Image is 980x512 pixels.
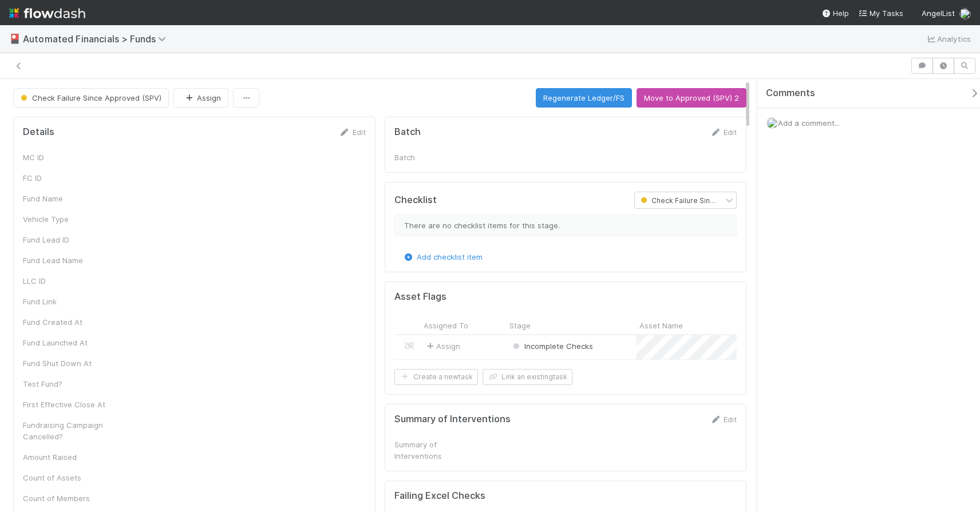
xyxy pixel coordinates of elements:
div: First Effective Close At [23,399,109,410]
span: Automated Financials > Funds [23,33,172,45]
div: Vehicle Type [23,213,109,225]
div: Fund Shut Down At [23,358,109,369]
div: Fund Created At [23,316,109,328]
div: There are no checklist items for this stage. [394,215,737,236]
h5: Asset Flags [394,291,446,303]
span: My Tasks [858,9,903,18]
span: Comments [766,88,815,99]
div: Fund Lead ID [23,234,109,245]
a: Edit [339,128,366,137]
div: Fund Name [23,193,109,204]
div: Fundraising Campaign Cancelled? [23,419,109,442]
a: My Tasks [858,7,903,19]
span: Incomplete Checks [511,342,593,351]
div: Summary of Interventions [394,439,480,462]
h5: Batch [394,126,421,138]
span: Check Failure Since Approved (SPV) [638,196,774,205]
span: Asset Name [639,320,683,331]
span: AngelList [922,9,955,18]
div: MC ID [23,152,109,163]
button: Regenerate Ledger/FS [536,88,632,108]
h5: Failing Excel Checks [394,490,485,502]
button: Link an existingtask [483,369,572,385]
div: LLC ID [23,275,109,287]
img: logo-inverted-e16ddd16eac7371096b0.svg [9,3,85,23]
div: Count of Assets [23,472,109,483]
span: Add a comment... [778,118,840,128]
div: Help [821,7,849,19]
a: Analytics [926,32,971,46]
h5: Details [23,126,54,138]
a: Edit [710,128,737,137]
span: 🎴 [9,34,21,43]
div: Fund Lead Name [23,255,109,266]
button: Assign [173,88,228,108]
div: Fund Launched At [23,337,109,348]
div: Count of Members [23,493,109,504]
button: Create a newtask [394,369,478,385]
div: Incomplete Checks [511,340,593,352]
button: Move to Approved (SPV) 2 [637,88,746,108]
div: Amount Raised [23,451,109,463]
img: avatar_5ff1a016-d0ce-496a-bfbe-ad3802c4d8a0.png [959,8,971,19]
button: Check Failure Since Approved (SPV) [13,88,169,108]
div: Fund Link [23,296,109,307]
div: Batch [394,152,480,163]
div: FC ID [23,172,109,184]
div: Test Fund? [23,378,109,390]
a: Add checklist item [403,252,483,261]
h5: Summary of Interventions [394,414,511,425]
img: avatar_5ff1a016-d0ce-496a-bfbe-ad3802c4d8a0.png [766,117,778,129]
span: Stage [509,320,531,331]
a: Edit [710,415,737,424]
span: Assign [425,340,460,352]
span: Assigned To [424,320,468,331]
span: Check Failure Since Approved (SPV) [18,93,161,102]
h5: Checklist [394,195,437,206]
